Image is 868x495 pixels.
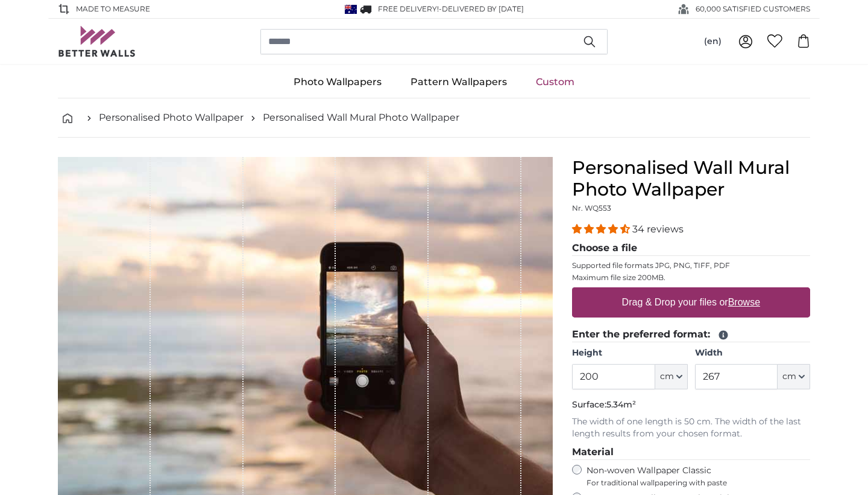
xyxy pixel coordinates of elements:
[279,66,396,98] a: Photo Wallpapers
[660,371,674,383] span: cm
[378,4,439,13] span: FREE delivery!
[76,4,150,14] span: Made to Measure
[572,203,611,212] span: Nr. WQ553
[572,327,810,342] legend: Enter the preferred format:
[572,241,810,256] legend: Choose a file
[572,273,810,283] p: Maximum file size 200MB.
[58,98,810,138] nav: breadcrumbs
[521,66,589,98] a: Custom
[572,347,687,359] label: Height
[345,5,357,14] img: Australia
[572,223,632,235] span: 4.32 stars
[572,445,810,460] legend: Material
[572,261,810,270] p: Supported file formats JPG, PNG, TIFF, PDF
[617,290,765,315] label: Drag & Drop your files or
[782,371,796,383] span: cm
[572,399,810,411] p: Surface:
[572,157,810,200] h1: Personalised Wall Mural Photo Wallpaper
[778,364,810,389] button: cm
[694,31,731,53] button: (en)
[442,4,524,13] span: Delivered by [DATE]
[695,347,810,359] label: Width
[606,399,636,410] span: 5.34m²
[587,478,810,488] span: For traditional wallpapering with paste
[655,364,688,389] button: cm
[632,223,684,235] span: 34 reviews
[696,4,810,14] span: 60,000 SATISFIED CUSTOMERS
[728,297,760,307] u: Browse
[396,66,521,98] a: Pattern Wallpapers
[587,465,810,488] label: Non-woven Wallpaper Classic
[263,110,459,125] a: Personalised Wall Mural Photo Wallpaper
[572,416,810,440] p: The width of one length is 50 cm. The width of the last length results from your chosen format.
[439,4,524,13] span: -
[99,110,244,125] a: Personalised Photo Wallpaper
[58,26,136,57] img: Betterwalls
